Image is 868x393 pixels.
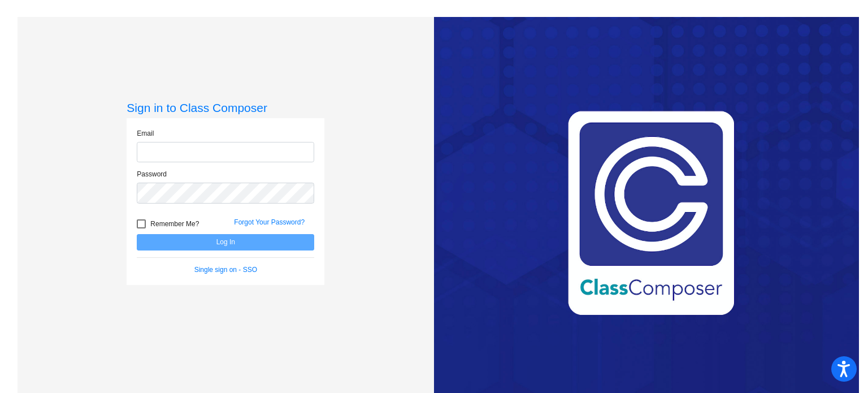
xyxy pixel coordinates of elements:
[137,234,314,251] button: Log In
[137,128,154,139] label: Email
[234,218,305,226] a: Forgot Your Password?
[150,217,199,231] span: Remember Me?
[137,169,167,179] label: Password
[127,101,324,115] h3: Sign in to Class Composer
[194,266,257,274] a: Single sign on - SSO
